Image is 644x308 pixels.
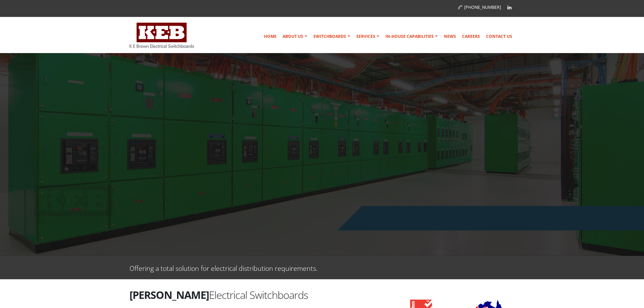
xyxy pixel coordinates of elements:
a: Home [261,30,279,43]
a: About Us [280,30,310,43]
p: Offering a total solution for electrical distribution requirements. [129,263,318,273]
a: [PHONE_NUMBER] [458,4,501,10]
a: Careers [459,30,483,43]
a: Contact Us [483,30,515,43]
a: News [441,30,459,43]
a: In-house Capabilities [383,30,440,43]
a: Services [354,30,382,43]
img: K E Brown Electrical Switchboards [129,23,194,48]
a: Linkedin [504,2,515,13]
a: Switchboards [311,30,353,43]
strong: [PERSON_NAME] [129,288,209,302]
h2: Electrical Switchboards [129,288,383,302]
